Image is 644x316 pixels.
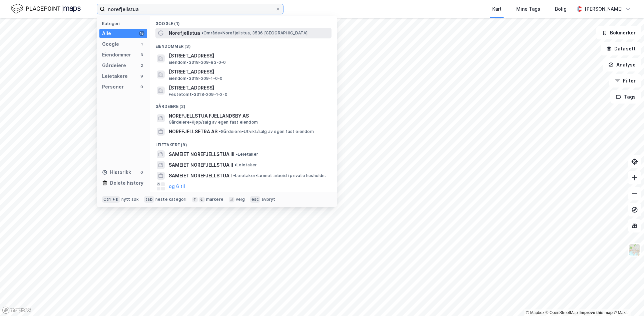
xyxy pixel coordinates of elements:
span: NOREFJELLSTUA FJELLANDSBY AS [169,112,329,120]
span: Leietaker [236,152,258,157]
button: Datasett [601,42,641,55]
a: Mapbox [526,310,544,315]
span: Leietaker • Lønnet arbeid i private husholdn. [233,173,326,178]
div: Gårdeiere (2) [150,99,337,111]
div: neste kategori [155,197,187,202]
span: • [236,152,238,157]
button: og 6 til [169,182,185,190]
div: 2 [139,63,144,68]
div: 3 [139,52,144,57]
div: 9 [139,73,144,79]
div: Kontrollprogram for chat [611,284,644,316]
div: Alle [102,29,111,37]
a: OpenStreetMap [546,310,578,315]
div: Leietakere [102,72,128,80]
div: esc [250,196,260,203]
div: Eiendommer (3) [150,38,337,50]
div: Kategori [102,21,147,26]
span: [STREET_ADDRESS] [169,52,329,60]
span: Eiendom • 3318-209-1-0-0 [169,76,222,81]
div: Eiendommer [102,51,131,59]
div: 15 [139,31,144,36]
button: Analyse [603,58,641,71]
span: [STREET_ADDRESS] [169,84,329,92]
div: nytt søk [121,197,139,202]
button: Tags [610,90,641,104]
div: tab [144,196,154,203]
div: velg [236,197,245,202]
div: [PERSON_NAME] [585,5,623,13]
input: Søk på adresse, matrikkel, gårdeiere, leietakere eller personer [105,4,275,14]
span: Gårdeiere • Utvikl./salg av egen fast eiendom [219,129,314,134]
div: Historikk [102,168,131,176]
div: Gårdeiere [102,61,126,69]
div: Leietakere (9) [150,137,337,149]
div: Google [102,40,119,48]
span: Gårdeiere • Kjøp/salg av egen fast eiendom [169,120,258,125]
div: Personer [102,83,124,91]
div: Mine Tags [516,5,540,13]
button: Filter [609,74,641,88]
span: Område • Norefjellstua, 3536 [GEOGRAPHIC_DATA] [201,30,307,36]
div: Google (1) [150,16,337,28]
div: Ctrl + k [102,196,120,203]
span: • [219,129,221,134]
span: Festetomt • 3318-209-1-2-0 [169,92,227,97]
a: Mapbox homepage [2,306,31,314]
span: SAMEIET NOREFJELLSTUA II [169,161,233,169]
div: avbryt [261,197,275,202]
div: 0 [139,170,144,175]
span: • [201,30,203,35]
div: 1 [139,41,144,47]
a: Improve this map [580,310,613,315]
span: Eiendom • 3318-209-83-0-0 [169,60,226,65]
span: • [234,162,236,167]
div: Kart [492,5,502,13]
button: Bokmerker [596,26,641,39]
iframe: Chat Widget [611,284,644,316]
img: logo.f888ab2527a4732fd821a326f86c7f29.svg [11,3,81,15]
div: markere [206,197,223,202]
span: Leietaker [234,162,257,168]
img: Z [628,244,641,256]
div: 0 [139,84,144,90]
span: NOREFJELLSETRA AS [169,128,217,136]
span: SAMEIET NOREFJELLSTUA I [169,172,232,180]
span: SAMEIET NOREFJELLSTUA III [169,150,234,158]
span: [STREET_ADDRESS] [169,68,329,76]
span: Norefjellstua [169,29,200,37]
div: Delete history [110,179,143,187]
span: • [233,173,235,178]
div: Bolig [555,5,567,13]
